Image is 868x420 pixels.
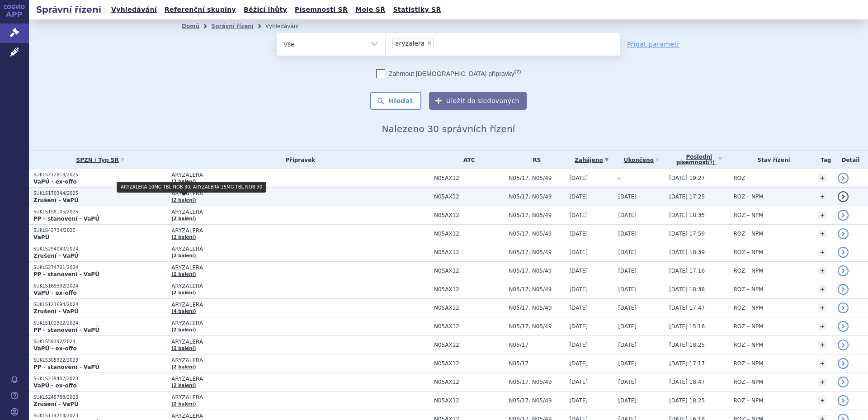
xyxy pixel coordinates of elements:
[429,92,527,110] button: Uložit do sledovaných
[669,268,705,274] span: [DATE] 17:16
[33,246,167,252] p: SUKLS294040/2024
[569,268,588,274] span: [DATE]
[618,154,665,166] a: Ukončeno
[569,286,588,293] span: [DATE]
[818,341,826,349] a: +
[818,193,826,201] a: +
[434,249,505,255] span: N05AX12
[171,235,196,240] a: (2 balení)
[509,268,565,274] span: N05/17, N05/49
[733,342,763,348] span: ROZ – NPM
[171,290,196,295] a: (2 balení)
[108,4,160,16] a: Vyhledávání
[569,175,588,181] span: [DATE]
[509,360,565,367] span: N05/17
[33,154,167,166] a: SPZN / Typ SŘ
[505,151,565,169] th: RS
[618,268,637,274] span: [DATE]
[733,268,763,274] span: ROZ – NPM
[33,227,167,234] p: SUKLS42734/2025
[33,394,167,401] p: SUKLS245788/2023
[733,249,763,255] span: ROZ – NPM
[33,376,167,382] p: SUKLS239407/2023
[171,302,397,308] span: ARYZALERA
[434,175,505,181] span: N05AX12
[814,151,833,169] th: Tag
[429,151,505,169] th: ATC
[33,327,99,333] strong: PP - stanovení - VaPÚ
[33,253,79,259] strong: Zrušení - VaPÚ
[669,231,705,237] span: [DATE] 17:59
[669,305,705,311] span: [DATE] 17:47
[171,320,397,326] span: ARYZALERA
[618,323,637,330] span: [DATE]
[569,231,588,237] span: [DATE]
[434,360,505,367] span: N05AX12
[509,379,565,385] span: N05/17, N05/49
[171,198,196,203] a: (2 balení)
[818,359,826,368] a: +
[33,290,77,296] strong: VaPÚ - ex-offo
[33,357,167,363] p: SUKLS305922/2023
[669,379,705,385] span: [DATE] 18:47
[838,265,849,276] a: detail
[733,305,763,311] span: ROZ – NPM
[434,286,505,293] span: N05AX12
[509,323,565,330] span: N05/17, N05/49
[618,175,620,181] span: -
[618,231,637,237] span: [DATE]
[838,247,849,258] a: detail
[33,382,77,389] strong: VaPÚ - ex-offo
[171,264,397,271] span: ARYZALERA
[171,216,196,221] a: (2 balení)
[171,339,397,345] span: ARYZALERA
[211,23,254,29] a: Správní řízení
[33,302,167,308] p: SUKLS121694/2024
[838,377,849,387] a: detail
[434,231,505,237] span: N05AX12
[171,172,397,178] span: ARYZALERA
[33,308,79,315] strong: Zrušení - VaPÚ
[376,69,521,78] label: Zahrnout [DEMOGRAPHIC_DATA] přípravky
[395,40,425,47] span: aryzalera
[33,345,77,352] strong: VaPÚ - ex-offo
[33,271,99,278] strong: PP - stanovení - VaPÚ
[171,209,397,215] span: ARYZALERA
[509,305,565,311] span: N05/17, N05/49
[729,151,814,169] th: Stav řízení
[171,413,397,419] span: ARYZALERA
[434,212,505,218] span: N05AX12
[733,286,763,293] span: ROZ – NPM
[509,249,565,255] span: N05/17, N05/49
[33,264,167,271] p: SUKLS274721/2024
[33,339,167,345] p: SUKLS59192/2024
[171,394,397,401] span: ARYZALERA
[171,246,397,252] span: ARYZALERA
[509,342,565,348] span: N05/17
[569,323,588,330] span: [DATE]
[838,358,849,369] a: detail
[838,395,849,406] a: detail
[818,230,826,238] a: +
[618,212,637,218] span: [DATE]
[171,376,397,382] span: ARYZALERA
[171,364,196,369] a: (2 balení)
[33,209,167,215] p: SUKLS158105/2025
[171,190,397,197] span: ARYZALERA
[33,179,77,185] strong: VaPÚ - ex-offo
[618,286,637,293] span: [DATE]
[818,322,826,330] a: +
[818,174,826,182] a: +
[509,286,565,293] span: N05/17, N05/49
[838,284,849,295] a: detail
[162,4,239,16] a: Referenční skupiny
[167,151,429,169] th: Přípravek
[171,253,196,258] a: (2 balení)
[171,346,196,351] a: (2 balení)
[618,193,637,200] span: [DATE]
[838,210,849,221] a: detail
[509,193,565,200] span: N05/17, N05/49
[171,327,196,332] a: (2 balení)
[838,173,849,184] a: detail
[509,397,565,404] span: N05/17, N05/49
